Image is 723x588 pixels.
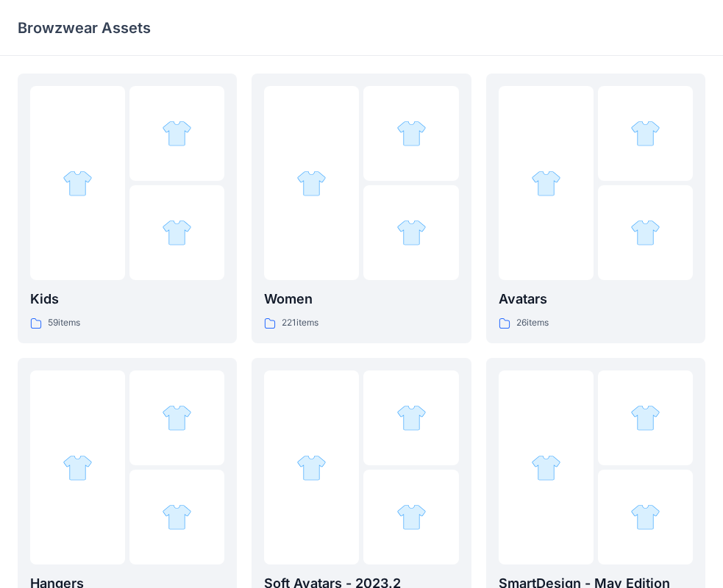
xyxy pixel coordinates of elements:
[18,73,237,343] a: folder 1folder 2folder 3Kids59items
[630,118,660,148] img: folder 2
[162,118,192,148] img: folder 2
[63,453,93,483] img: folder 1
[162,218,192,248] img: folder 3
[630,403,660,433] img: folder 2
[63,168,93,198] img: folder 1
[499,289,693,309] p: Avatars
[30,289,224,309] p: Kids
[396,403,427,433] img: folder 2
[531,453,561,483] img: folder 1
[162,502,192,532] img: folder 3
[18,18,151,38] p: Browzwear Assets
[630,218,660,248] img: folder 3
[48,315,80,331] p: 59 items
[296,168,327,198] img: folder 1
[264,289,458,309] p: Women
[396,118,427,148] img: folder 2
[296,453,327,483] img: folder 1
[396,502,427,532] img: folder 3
[516,315,549,331] p: 26 items
[282,315,318,331] p: 221 items
[162,403,192,433] img: folder 2
[396,218,427,248] img: folder 3
[252,73,471,343] a: folder 1folder 2folder 3Women221items
[630,502,660,532] img: folder 3
[486,73,705,343] a: folder 1folder 2folder 3Avatars26items
[531,168,561,198] img: folder 1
